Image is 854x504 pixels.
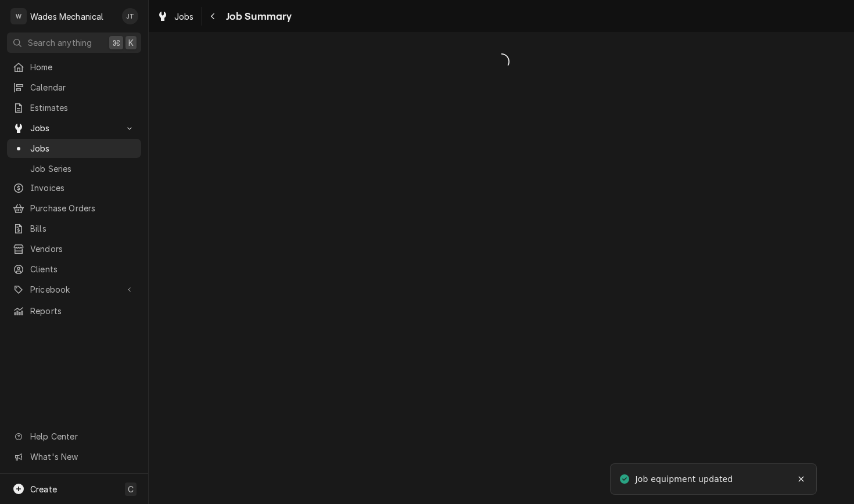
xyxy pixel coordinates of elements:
a: Bills [7,219,141,238]
div: Jesse Turner's Avatar [122,8,138,24]
span: Jobs [30,142,135,154]
a: Clients [7,260,141,279]
span: Reports [30,305,135,317]
span: Vendors [30,243,135,255]
span: Jobs [174,10,194,23]
div: Job equipment updated [636,473,735,485]
a: Jobs [152,7,199,26]
span: Create [30,484,57,494]
a: Go to Help Center [7,427,141,446]
span: K [128,37,134,49]
span: Job Summary [223,9,292,24]
a: Reports [7,301,141,321]
a: Calendar [7,78,141,97]
span: Search anything [28,37,92,49]
button: Navigate back [204,7,223,26]
span: Clients [30,263,135,275]
span: Calendar [30,81,135,93]
span: Job Series [30,163,135,175]
a: Go to Pricebook [7,280,141,299]
a: Purchase Orders [7,199,141,218]
span: Invoices [30,182,135,194]
div: W [10,8,27,24]
a: Invoices [7,178,141,197]
span: Purchase Orders [30,202,135,214]
span: What's New [30,451,134,463]
span: Home [30,61,135,73]
span: Jobs [30,122,118,134]
span: ⌘ [112,37,120,49]
span: Help Center [30,430,134,442]
a: Job Series [7,159,141,178]
span: Pricebook [30,283,118,296]
a: Home [7,57,141,77]
a: Go to What's New [7,447,141,466]
span: Loading... [149,49,854,74]
span: Bills [30,222,135,235]
a: Jobs [7,139,141,158]
a: Vendors [7,239,141,258]
span: C [128,483,134,495]
button: Search anything⌘K [7,33,141,53]
a: Estimates [7,98,141,117]
a: Go to Jobs [7,118,141,138]
div: Wades Mechanical [30,10,104,23]
div: JT [122,8,138,24]
span: Estimates [30,102,135,114]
